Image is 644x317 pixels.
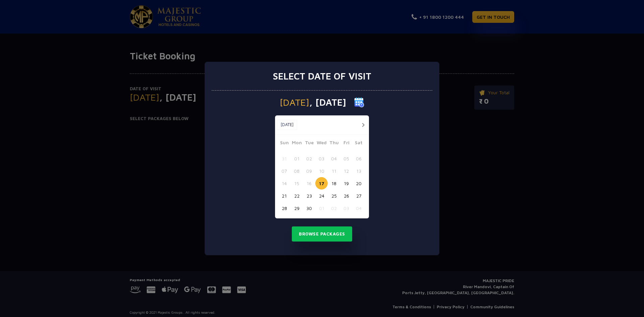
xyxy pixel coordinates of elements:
button: 12 [340,165,353,177]
button: [DATE] [277,120,297,130]
button: 22 [290,190,303,202]
button: 09 [303,165,315,177]
button: 25 [328,190,340,202]
button: 11 [328,165,340,177]
span: Sat [353,139,365,148]
button: 04 [353,202,365,214]
button: 23 [303,190,315,202]
button: 20 [353,177,365,190]
img: calender icon [354,97,364,107]
button: 16 [303,177,315,190]
button: 02 [303,152,315,165]
button: 31 [278,152,290,165]
button: 24 [315,190,328,202]
span: [DATE] [280,98,309,107]
button: 04 [328,152,340,165]
button: 03 [340,202,353,214]
button: 01 [290,152,303,165]
button: 07 [278,165,290,177]
button: 13 [353,165,365,177]
button: 15 [290,177,303,190]
span: Fri [340,139,353,148]
button: 17 [315,177,328,190]
button: 19 [340,177,353,190]
span: Thu [328,139,340,148]
button: 29 [290,202,303,214]
button: 27 [353,190,365,202]
button: 28 [278,202,290,214]
span: Mon [290,139,303,148]
span: Sun [278,139,290,148]
span: Tue [303,139,315,148]
span: Wed [315,139,328,148]
button: 05 [340,152,353,165]
button: 30 [303,202,315,214]
button: 01 [315,202,328,214]
button: 18 [328,177,340,190]
span: , [DATE] [309,98,346,107]
button: 02 [328,202,340,214]
button: 26 [340,190,353,202]
button: 03 [315,152,328,165]
h3: Select date of visit [273,70,371,82]
button: 06 [353,152,365,165]
button: 21 [278,190,290,202]
button: 14 [278,177,290,190]
button: 10 [315,165,328,177]
button: Browse Packages [292,226,352,242]
button: 08 [290,165,303,177]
